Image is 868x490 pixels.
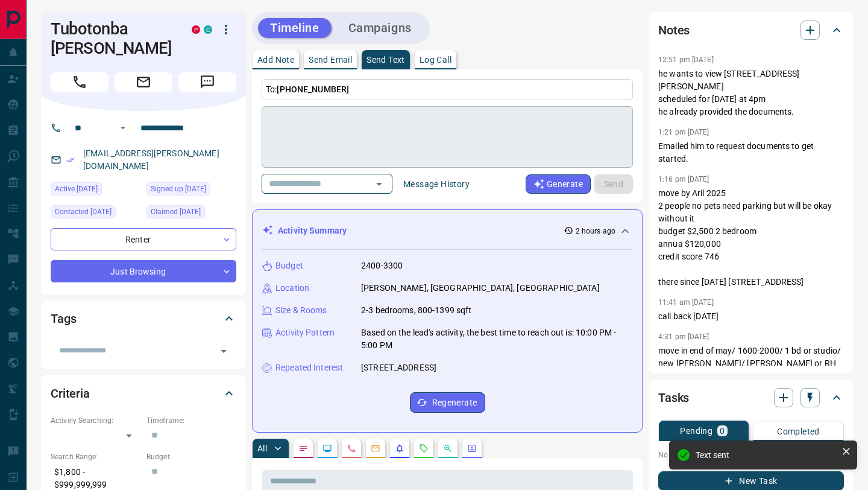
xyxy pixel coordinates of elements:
[658,446,844,464] p: No pending tasks
[66,156,75,164] svg: Email Verified
[526,174,591,194] button: Generate
[696,450,837,460] div: Text sent
[192,25,200,34] div: property.ca
[146,205,236,222] div: Mon Sep 18 2023
[395,444,404,453] svg: Listing Alerts
[420,56,451,64] p: Log Call
[419,444,429,453] svg: Requests
[680,427,712,435] p: Pending
[277,84,349,94] span: [PHONE_NUMBER]
[116,121,130,135] button: Open
[658,68,844,118] p: he wants to view [STREET_ADDRESS][PERSON_NAME] scheduled for [DATE] at 4pm he already provided th...
[262,79,633,100] p: To:
[658,21,690,40] h2: Notes
[366,56,405,64] p: Send Text
[275,282,309,294] p: Location
[309,56,352,64] p: Send Email
[275,361,343,374] p: Repeated Interest
[178,72,236,92] span: Message
[658,128,709,136] p: 1:21 pm [DATE]
[257,444,267,453] p: All
[275,304,327,317] p: Size & Rooms
[658,298,714,307] p: 11:41 am [DATE]
[371,444,380,453] svg: Emails
[275,326,335,339] p: Activity Pattern
[55,206,112,218] span: Contacted [DATE]
[146,415,236,426] p: Timeframe:
[51,304,236,333] div: Tags
[51,205,140,222] div: Tue Jul 08 2025
[51,19,174,58] h1: Tubotonba [PERSON_NAME]
[257,56,294,64] p: Add Note
[204,25,212,34] div: condos.ca
[410,392,485,413] button: Regenerate
[336,18,424,38] button: Campaigns
[151,183,206,195] span: Signed up [DATE]
[396,174,477,194] button: Message History
[658,345,844,383] p: move in end of may/ 1600-2000/ 1 bd or studio/ new [PERSON_NAME]/ [PERSON_NAME] or RH or newmarke...
[298,444,308,453] svg: Notes
[215,343,232,360] button: Open
[151,206,201,218] span: Claimed [DATE]
[51,72,108,92] span: Call
[467,444,477,453] svg: Agent Actions
[275,259,303,272] p: Budget
[322,444,332,453] svg: Lead Browsing Activity
[51,260,236,282] div: Just Browsing
[777,427,820,436] p: Completed
[55,183,98,195] span: Active [DATE]
[278,224,347,237] p: Activity Summary
[658,310,844,323] p: call back [DATE]
[146,182,236,199] div: Sun May 01 2022
[51,379,236,408] div: Criteria
[361,361,436,374] p: [STREET_ADDRESS]
[658,332,709,341] p: 4:31 pm [DATE]
[720,427,725,435] p: 0
[83,148,219,171] a: [EMAIL_ADDRESS][PERSON_NAME][DOMAIN_NAME]
[347,444,356,453] svg: Calls
[51,415,140,426] p: Actively Searching:
[658,16,844,45] div: Notes
[576,226,615,237] p: 2 hours ago
[658,187,844,288] p: move by Aril 2025 2 people no pets need parking but will be okay without it budget $2,500 2 bedro...
[658,140,844,165] p: Emailed him to request documents to get started.
[51,309,76,328] h2: Tags
[51,451,140,462] p: Search Range:
[361,282,600,294] p: [PERSON_NAME], [GEOGRAPHIC_DATA], [GEOGRAPHIC_DATA]
[258,18,332,38] button: Timeline
[51,182,140,199] div: Mon Aug 11 2025
[658,388,689,407] h2: Tasks
[361,326,632,352] p: Based on the lead's activity, the best time to reach out is: 10:00 PM - 5:00 PM
[115,72,172,92] span: Email
[658,56,714,64] p: 12:51 pm [DATE]
[262,220,632,242] div: Activity Summary2 hours ago
[361,304,472,317] p: 2-3 bedrooms, 800-1399 sqft
[443,444,453,453] svg: Opportunities
[361,259,403,272] p: 2400-3300
[51,228,236,250] div: Renter
[371,176,388,192] button: Open
[658,175,709,183] p: 1:16 pm [DATE]
[51,384,90,403] h2: Criteria
[658,383,844,412] div: Tasks
[146,451,236,462] p: Budget:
